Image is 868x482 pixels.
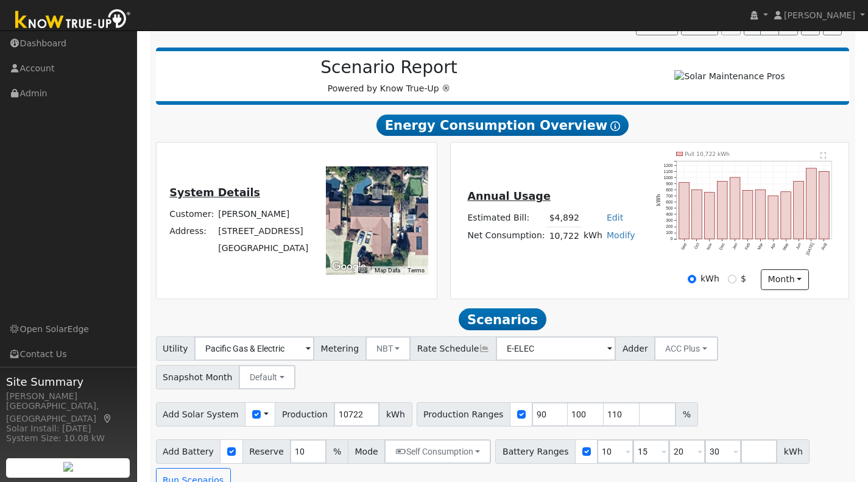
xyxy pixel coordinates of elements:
span: Site Summary [6,374,130,390]
text: 400 [666,212,673,216]
text: Mar [757,241,764,250]
a: Open this area in Google Maps (opens a new window) [329,259,369,275]
span: kWh [379,402,412,427]
button: NBT [365,336,411,361]
a: Map [102,414,113,424]
span: Utility [156,336,196,361]
label: kWh [700,272,719,285]
input: $ [728,275,736,283]
i: Show Help [610,121,620,131]
label: $ [741,272,746,285]
text: 700 [666,194,673,198]
td: Address: [168,223,216,240]
text:  [821,152,827,158]
text: Aug [820,242,828,250]
span: Add Battery [156,439,221,464]
text: 1000 [664,175,673,180]
span: Mode [348,439,385,464]
rect: onclick="" [743,190,753,239]
text: 600 [666,200,673,204]
rect: onclick="" [692,190,702,239]
text: Pull 10,722 kWh [685,150,730,157]
span: Reserve [242,439,291,464]
span: Add Solar System [156,402,246,427]
input: kWh [688,275,696,283]
a: Modify [607,230,635,240]
div: Solar Install: [DATE] [6,422,130,435]
span: kWh [777,439,810,464]
td: [GEOGRAPHIC_DATA] [216,240,311,257]
u: System Details [169,186,260,199]
a: Edit [607,213,623,222]
img: Know True-Up [9,7,137,34]
text: May [782,242,790,251]
rect: onclick="" [705,192,715,238]
img: Google [329,259,369,275]
rect: onclick="" [679,182,690,239]
text: Jan [732,242,738,250]
u: Annual Usage [467,190,550,202]
span: Scenarios [459,308,546,330]
button: Self Consumption [384,439,491,464]
rect: onclick="" [768,196,778,239]
span: Battery Ranges [495,439,576,464]
h2: Scenario Report [168,57,610,78]
input: Select a Rate Schedule [496,336,616,361]
text: Sep [680,242,688,250]
text: kWh [656,194,662,206]
img: Solar Maintenance Pros [674,70,785,83]
span: Production [275,402,334,427]
text: Feb [744,242,751,250]
span: % [326,439,348,464]
rect: onclick="" [794,181,804,239]
text: Nov [706,241,713,250]
span: Energy Consumption Overview [376,115,629,136]
button: ACC Plus [654,336,718,361]
text: 900 [666,182,673,186]
rect: onclick="" [781,191,791,238]
button: Keyboard shortcuts [358,266,367,275]
td: Net Consumption: [465,227,547,245]
text: Dec [719,241,726,250]
text: Apr [770,241,777,250]
td: Customer: [168,205,216,222]
td: 10,722 [547,227,581,245]
rect: onclick="" [755,190,766,239]
text: 1200 [664,163,673,168]
div: System Size: 10.08 kW [6,432,130,445]
span: Metering [314,336,366,361]
div: [GEOGRAPHIC_DATA], [GEOGRAPHIC_DATA] [6,400,130,425]
td: Estimated Bill: [465,210,547,227]
span: Rate Schedule [410,336,496,361]
button: month [761,269,809,290]
div: [PERSON_NAME] [6,390,130,403]
a: Terms (opens in new tab) [408,267,425,274]
td: kWh [581,227,604,245]
rect: onclick="" [730,177,741,239]
text: Oct [694,242,700,250]
rect: onclick="" [819,171,830,239]
input: Select a Utility [194,336,314,361]
text: 800 [666,188,673,192]
span: Adder [615,336,655,361]
button: Map Data [375,266,400,275]
img: retrieve [63,462,73,472]
text: 500 [666,206,673,210]
text: 1100 [664,169,673,174]
text: 0 [671,236,673,241]
div: Powered by Know True-Up ® [162,57,616,95]
text: Jun [796,242,802,250]
button: Default [239,365,295,389]
rect: onclick="" [718,181,728,239]
td: [STREET_ADDRESS] [216,223,311,240]
rect: onclick="" [806,168,817,239]
span: % [676,402,697,427]
span: Production Ranges [417,402,510,427]
span: Snapshot Month [156,365,240,389]
text: 300 [666,218,673,222]
text: [DATE] [805,242,815,256]
text: 100 [666,230,673,235]
td: $4,892 [547,210,581,227]
td: [PERSON_NAME] [216,205,311,222]
span: [PERSON_NAME] [784,10,855,20]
